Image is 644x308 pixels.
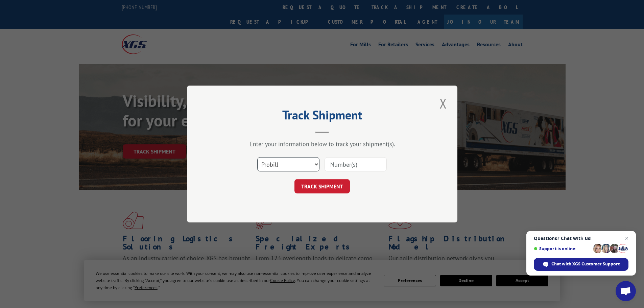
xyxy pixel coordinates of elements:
[325,157,387,171] input: Number(s)
[551,261,620,267] span: Chat with XGS Customer Support
[534,246,591,251] span: Support is online
[221,110,424,123] h2: Track Shipment
[534,258,628,271] span: Chat with XGS Customer Support
[221,140,424,148] div: Enter your information below to track your shipment(s).
[616,281,636,301] a: Open chat
[294,179,350,193] button: TRACK SHIPMENT
[437,94,449,113] button: Close modal
[534,236,628,241] span: Questions? Chat with us!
